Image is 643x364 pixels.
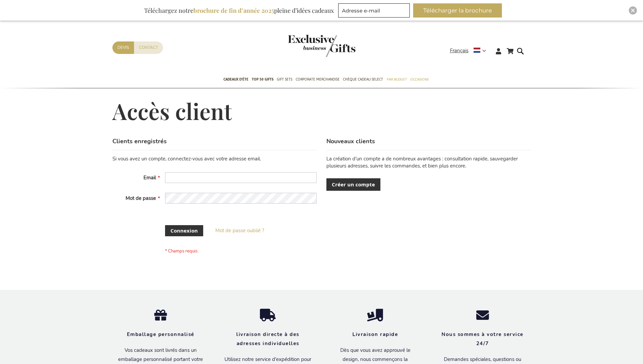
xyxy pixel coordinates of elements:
span: Email [143,174,156,181]
strong: Clients enregistrés [112,137,167,145]
a: Contact [134,41,163,54]
a: Chèque Cadeau Select [343,71,383,88]
a: TOP 50 Gifts [252,71,273,88]
div: Français [450,47,490,55]
input: Email [165,172,317,183]
strong: Emballage personnalisé [127,331,194,338]
strong: Nous sommes à votre service 24/7 [441,331,524,347]
span: Occasions [410,76,428,83]
div: Close [629,6,637,14]
span: Corporate Merchandise [296,76,340,83]
strong: Livraison rapide [352,331,398,338]
span: Chèque Cadeau Select [343,76,383,83]
b: brochure de fin d’année 2025 [193,6,274,14]
form: marketing offers and promotions [338,3,412,20]
span: Gift Sets [277,76,292,83]
a: Devis [112,41,134,54]
a: Corporate Merchandise [296,71,340,88]
div: Si vous avez un compte, connectez-vous avec votre adresse email. [112,155,317,162]
span: Cadeaux D'Éte [223,76,248,83]
a: Cadeaux D'Éte [223,71,248,88]
p: La création d’un compte a de nombreux avantages : consultation rapide, sauvegarder plusieurs adre... [326,155,531,170]
span: Créer un compte [332,181,375,188]
a: Mot de passe oublié ? [215,227,264,234]
input: Adresse e-mail [338,3,410,18]
div: Téléchargez notre pleine d’idées cadeaux [141,3,337,18]
img: Close [631,8,635,12]
a: Créer un compte [326,178,380,191]
button: Télécharger la brochure [413,3,502,18]
span: Connexion [170,227,198,234]
span: Accès client [112,96,232,125]
img: Exclusive Business gifts logo [288,35,355,57]
a: store logo [288,35,322,57]
span: Mot de passe oublié ? [215,227,264,234]
span: Par budget [386,76,407,83]
a: Occasions [410,71,428,88]
span: Français [450,47,468,55]
a: Gift Sets [277,71,292,88]
button: Connexion [165,225,203,236]
a: Par budget [386,71,407,88]
strong: livraison directe à des adresses individuelles [236,331,299,347]
span: TOP 50 Gifts [252,76,273,83]
span: Mot de passe [126,195,156,202]
strong: Nouveaux clients [326,137,375,145]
